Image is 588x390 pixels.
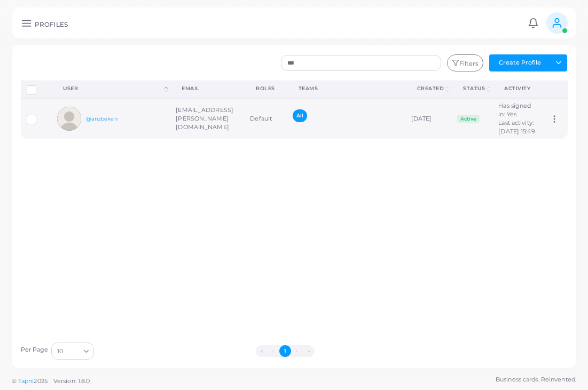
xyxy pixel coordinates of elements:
span: 10 [57,346,63,357]
div: User [63,85,162,92]
a: Tapni [18,377,34,385]
div: Email [182,85,232,92]
th: Row-selection [21,81,52,98]
a: @arizbeken [86,116,117,122]
span: © [12,377,90,386]
label: Per Page [21,346,49,354]
div: Roles [256,85,275,92]
span: 2025 [34,377,47,386]
span: Last activity: [DATE] 15:49 [498,119,535,135]
td: [DATE] [405,98,452,139]
th: Action [544,81,567,98]
button: Filters [447,54,483,71]
h5: PROFILES [35,21,68,28]
input: Search for option [64,345,80,357]
span: Version: 1.8.0 [53,377,90,385]
img: avatar [57,107,81,131]
span: Has signed in: Yes [498,102,531,118]
div: Created [417,85,444,92]
div: Teams [299,85,394,92]
button: Go to page 1 [279,345,291,357]
button: Create Profile [489,54,550,71]
div: activity [504,85,532,92]
td: [EMAIL_ADDRESS][PERSON_NAME][DOMAIN_NAME] [170,98,244,139]
div: Status [463,85,485,92]
td: Default [244,98,287,139]
span: All [293,109,307,122]
ul: Pagination [97,345,473,357]
span: Business cards. Reinvented. [496,375,576,384]
span: Active [457,115,480,123]
div: Search for option [51,343,94,360]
